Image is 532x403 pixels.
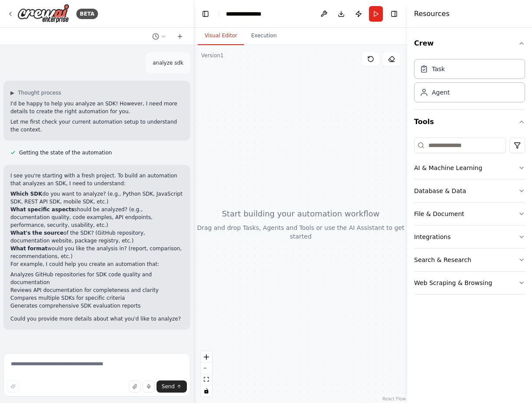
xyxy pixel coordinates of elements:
[17,4,69,23] img: Logo
[10,230,63,236] strong: What's the source
[388,8,400,20] button: Hide right sidebar
[414,233,450,241] div: Integrations
[201,351,212,396] div: React Flow controls
[7,380,19,393] button: Improve this prompt
[244,27,284,45] button: Execution
[162,383,175,390] span: Send
[10,302,183,310] li: Generates comprehensive SDK evaluation reports
[432,88,450,97] div: Agent
[414,180,525,202] button: Database & Data
[10,118,183,134] p: Let me first check your current automation setup to understand the context.
[10,246,48,252] strong: What format
[414,278,492,287] div: Web Scraping & Browsing
[432,65,445,73] div: Task
[10,206,183,229] li: should be analyzed? (e.g., documentation quality, code examples, API endpoints, performance, secu...
[201,52,224,59] div: Version 1
[10,286,183,294] li: Reviews API documentation for completeness and clarity
[10,190,183,206] li: do you want to analyze? (e.g., Python SDK, JavaScript SDK, REST API SDK, mobile SDK, etc.)
[201,374,212,385] button: fit view
[414,110,525,134] button: Tools
[10,271,183,286] li: Analyzes GitHub repositories for SDK code quality and documentation
[414,134,525,301] div: Tools
[414,256,471,264] div: Search & Research
[157,380,187,393] button: Send
[201,385,212,396] button: toggle interactivity
[10,191,42,197] strong: Which SDK
[10,315,183,323] p: Could you provide more details about what you'd like to analyze?
[414,249,525,271] button: Search & Research
[153,59,183,67] p: analyze sdk
[414,157,525,179] button: AI & Machine Learning
[199,8,212,20] button: Hide left sidebar
[10,294,183,302] li: Compares multiple SDKs for specific criteria
[414,56,525,109] div: Crew
[143,380,155,393] button: Click to speak your automation idea
[10,245,183,260] li: would you like the analysis in? (report, comparison, recommendations, etc.)
[414,210,464,218] div: File & Document
[382,396,406,401] a: React Flow attribution
[226,10,261,18] nav: breadcrumb
[414,9,450,19] h4: Resources
[18,89,61,96] span: Thought process
[10,89,61,96] button: ▶Thought process
[414,203,525,225] button: File & Document
[414,226,525,248] button: Integrations
[198,27,244,45] button: Visual Editor
[10,89,14,96] span: ▶
[10,172,183,187] p: I see you're starting with a fresh project. To build an automation that analyzes an SDK, I need t...
[414,187,466,195] div: Database & Data
[414,272,525,294] button: Web Scraping & Browsing
[414,31,525,56] button: Crew
[10,100,183,115] p: I'd be happy to help you analyze an SDK! However, I need more details to create the right automat...
[10,260,183,268] p: For example, I could help you create an automation that:
[201,363,212,374] button: zoom out
[201,351,212,363] button: zoom in
[10,206,74,213] strong: What specific aspects
[414,164,482,172] div: AI & Machine Learning
[10,229,183,245] li: of the SDK? (GitHub repository, documentation website, package registry, etc.)
[76,9,98,19] div: BETA
[149,31,170,42] button: Switch to previous chat
[129,380,141,393] button: Upload files
[173,31,187,42] button: Start a new chat
[19,149,112,156] span: Getting the state of the automation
